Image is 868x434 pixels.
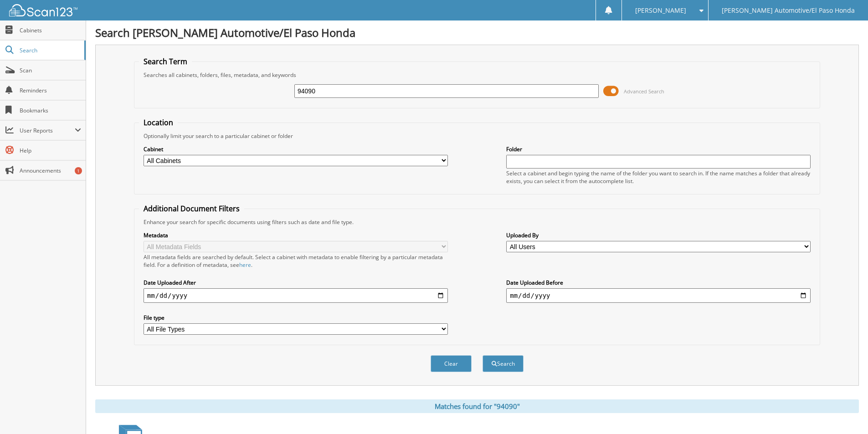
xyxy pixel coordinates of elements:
label: Metadata [144,231,448,239]
h1: Search [PERSON_NAME] Automotive/El Paso Honda [95,25,859,40]
span: [PERSON_NAME] [635,8,686,13]
div: Matches found for "94090" [95,399,859,413]
span: Help [20,147,81,154]
div: All metadata fields are searched by default. Select a cabinet with metadata to enable filtering b... [144,253,448,269]
label: Date Uploaded After [144,279,448,286]
span: [PERSON_NAME] Automotive/El Paso Honda [722,8,855,13]
div: Enhance your search for specific documents using filters such as date and file type. [139,218,815,226]
label: Date Uploaded Before [506,279,811,286]
label: File type [144,314,448,322]
span: Bookmarks [20,107,81,114]
span: Scan [20,66,81,74]
span: Reminders [20,87,81,94]
div: 1 [75,167,82,174]
span: Cabinets [20,26,81,34]
label: Cabinet [144,145,448,153]
legend: Additional Document Filters [139,204,244,214]
button: Clear [431,355,472,372]
div: Optionally limit your search to a particular cabinet or folder [139,132,815,140]
input: start [144,288,448,303]
div: Searches all cabinets, folders, files, metadata, and keywords [139,71,815,79]
input: end [506,288,811,303]
img: scan123-logo-white.svg [9,4,77,16]
span: User Reports [20,127,75,134]
a: here [239,261,251,269]
div: Select a cabinet and begin typing the name of the folder you want to search in. If the name match... [506,169,811,185]
label: Folder [506,145,811,153]
span: Announcements [20,167,81,174]
legend: Location [139,117,178,128]
span: Advanced Search [624,88,664,95]
label: Uploaded By [506,231,811,239]
button: Search [483,355,524,372]
span: Search [20,46,80,54]
legend: Search Term [139,56,192,66]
